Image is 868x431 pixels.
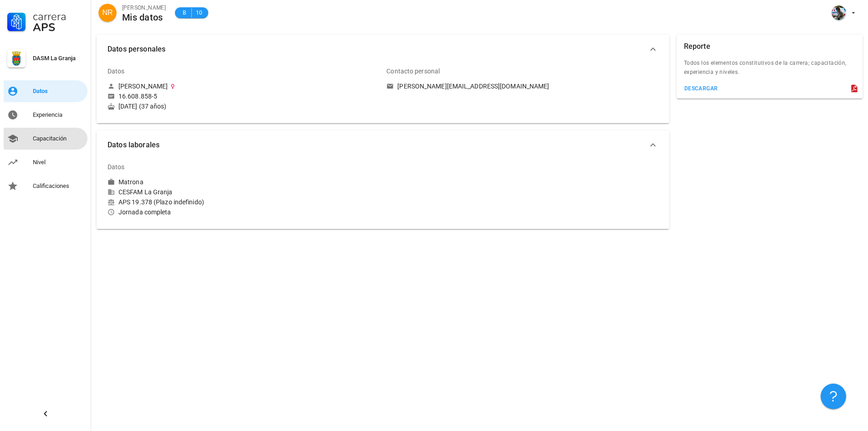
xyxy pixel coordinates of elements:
[122,12,166,22] div: Mis datos
[684,85,718,92] div: descargar
[4,80,87,102] a: Datos
[4,104,87,126] a: Experiencia
[118,82,168,90] div: [PERSON_NAME]
[33,111,84,119] div: Experiencia
[386,82,658,90] a: [PERSON_NAME][EMAIL_ADDRESS][DOMAIN_NAME]
[97,35,669,64] button: Datos personales
[832,5,846,20] div: avatar
[4,128,87,150] a: Capacitación
[677,58,863,82] div: Todos los elementos constitutivos de la carrera; capacitación, experiencia y niveles.
[108,102,379,110] div: [DATE] (37 años)
[33,11,84,22] div: Carrera
[33,135,84,142] div: Capacitación
[118,178,144,186] div: Matrona
[102,4,113,22] span: NR
[98,4,117,22] div: avatar
[397,82,549,90] div: [PERSON_NAME][EMAIL_ADDRESS][DOMAIN_NAME]
[33,159,84,166] div: Nivel
[180,8,188,17] span: B
[122,3,166,12] div: [PERSON_NAME]
[108,139,647,151] span: Datos laborales
[4,151,87,173] a: Nivel
[108,156,125,178] div: Datos
[108,43,647,56] span: Datos personales
[33,88,84,95] div: Datos
[108,60,125,82] div: Datos
[386,60,440,82] div: Contacto personal
[108,198,379,206] div: APS 19.378 (Plazo indefinido)
[33,182,84,190] div: Calificaciones
[97,130,669,160] button: Datos laborales
[4,175,87,197] a: Calificaciones
[118,92,157,100] div: 16.608.858-5
[195,8,203,17] span: 10
[680,82,722,95] button: descargar
[108,188,379,196] div: CESFAM La Granja
[33,22,84,33] div: APS
[33,55,84,62] div: DASM La Granja
[108,208,379,216] div: Jornada completa
[684,35,710,58] div: Reporte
